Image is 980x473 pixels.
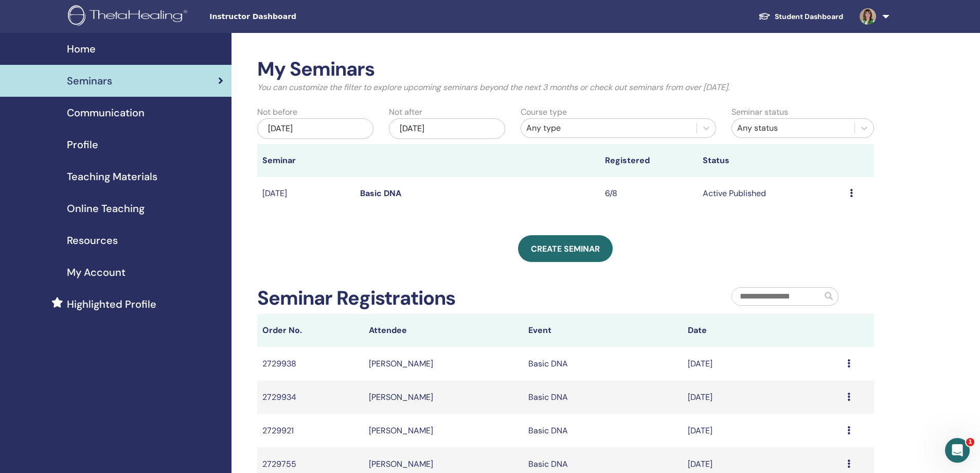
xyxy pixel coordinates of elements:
[389,106,422,118] label: Not after
[257,287,455,310] h2: Seminar Registrations
[67,41,96,57] span: Home
[67,169,157,184] span: Teaching Materials
[521,106,567,118] label: Course type
[257,81,874,94] p: You can customize the filter to explore upcoming seminars beyond the next 3 months or check out s...
[360,188,401,199] a: Basic DNA
[523,314,683,347] th: Event
[698,177,844,211] td: Active Published
[750,7,851,26] a: Student Dashboard
[526,122,691,134] div: Any type
[945,438,970,463] iframe: Intercom live chat
[531,243,600,254] span: Create seminar
[364,347,523,380] td: [PERSON_NAME]
[860,8,876,25] img: default.jpg
[389,118,505,139] div: [DATE]
[364,380,523,414] td: [PERSON_NAME]
[600,177,698,211] td: 6/8
[683,380,842,414] td: [DATE]
[257,106,297,118] label: Not before
[67,265,126,280] span: My Account
[67,233,118,248] span: Resources
[523,380,683,414] td: Basic DNA
[257,58,874,81] h2: My Seminars
[364,414,523,447] td: [PERSON_NAME]
[67,296,156,312] span: Highlighted Profile
[518,235,613,262] a: Create seminar
[600,144,698,177] th: Registered
[257,380,364,414] td: 2729934
[257,144,355,177] th: Seminar
[68,5,191,28] img: logo.png
[698,144,844,177] th: Status
[683,314,842,347] th: Date
[67,201,145,216] span: Online Teaching
[683,347,842,380] td: [DATE]
[732,106,788,118] label: Seminar status
[966,438,974,446] span: 1
[683,414,842,447] td: [DATE]
[523,347,683,380] td: Basic DNA
[209,11,364,22] span: Instructor Dashboard
[67,105,145,120] span: Communication
[758,12,771,21] img: graduation-cap-white.svg
[364,314,523,347] th: Attendee
[523,414,683,447] td: Basic DNA
[67,137,98,152] span: Profile
[67,73,112,89] span: Seminars
[257,118,373,139] div: [DATE]
[737,122,849,134] div: Any status
[257,347,364,380] td: 2729938
[257,314,364,347] th: Order No.
[257,414,364,447] td: 2729921
[257,177,355,211] td: [DATE]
